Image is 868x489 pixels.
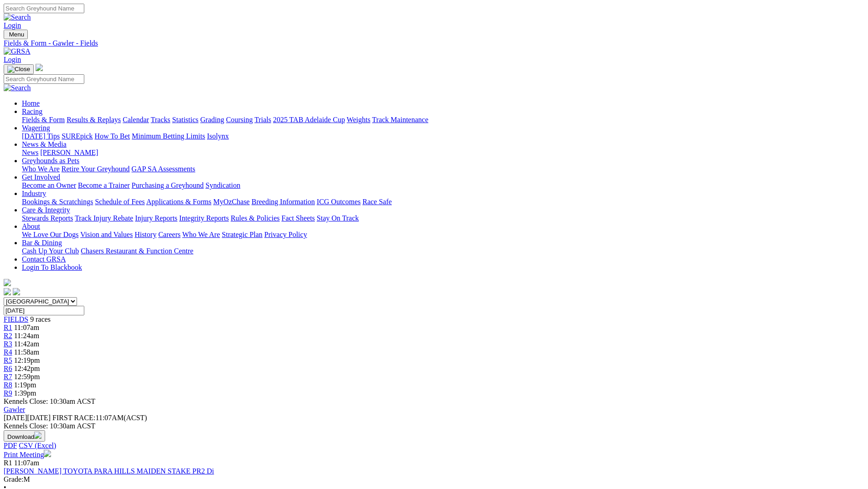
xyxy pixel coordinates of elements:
[372,116,428,124] a: Track Maintenance
[158,231,180,238] a: Careers
[22,198,93,206] a: Bookings & Scratchings
[4,356,12,364] a: R5
[4,365,12,372] span: R6
[4,39,864,47] a: Fields & Form - Gawler - Fields
[22,165,864,173] div: Greyhounds as Pets
[123,116,149,124] a: Calendar
[22,157,79,165] a: Greyhounds as Pets
[78,181,130,189] a: Become a Trainer
[4,47,31,56] img: GRSA
[222,231,262,238] a: Strategic Plan
[4,56,21,63] a: Login
[22,99,40,107] a: Home
[4,348,12,356] a: R4
[14,356,40,364] span: 12:19pm
[44,450,51,457] img: printer.svg
[4,451,51,458] a: Print Meeting
[4,430,45,442] button: Download
[317,214,359,222] a: Stay On Track
[4,373,12,381] a: R7
[273,116,345,124] a: 2025 TAB Adelaide Cup
[362,198,391,206] a: Race Safe
[22,181,76,189] a: Become an Owner
[67,116,121,124] a: Results & Replays
[22,149,38,156] a: News
[22,255,66,263] a: Contact GRSA
[81,247,193,255] a: Chasers Restaurant & Function Centre
[4,74,84,84] input: Search
[282,214,315,222] a: Fact Sheets
[317,198,360,206] a: ICG Outcomes
[52,414,147,422] span: 11:07AM(ACST)
[226,116,253,124] a: Coursing
[22,247,79,255] a: Cash Up Your Club
[4,324,12,331] a: R1
[179,214,229,222] a: Integrity Reports
[4,84,31,92] img: Search
[22,132,864,140] div: Wagering
[4,4,84,13] input: Search
[4,315,28,323] a: FIELDS
[4,21,21,29] a: Login
[52,414,95,422] span: FIRST RACE:
[4,30,28,39] button: Toggle navigation
[4,381,12,389] span: R8
[4,422,864,430] div: Kennels Close: 10:30am ACST
[34,432,41,439] img: download.svg
[205,181,240,189] a: Syndication
[4,397,95,405] span: Kennels Close: 10:30am ACST
[22,247,864,255] div: Bar & Dining
[231,214,280,222] a: Rules & Policies
[14,348,39,356] span: 11:58am
[4,414,27,422] span: [DATE]
[14,340,39,348] span: 11:42am
[135,214,177,222] a: Injury Reports
[151,116,170,124] a: Tracks
[22,198,864,206] div: Industry
[4,332,12,340] a: R2
[22,214,73,222] a: Stewards Reports
[30,315,51,323] span: 9 races
[9,31,24,38] span: Menu
[14,373,40,381] span: 12:59pm
[134,231,156,238] a: History
[22,222,40,230] a: About
[132,181,204,189] a: Purchasing a Greyhound
[22,206,70,214] a: Care & Integrity
[4,340,12,348] a: R3
[22,165,60,173] a: Who We Are
[62,132,92,140] a: SUREpick
[14,365,40,372] span: 12:42pm
[4,406,25,413] a: Gawler
[22,173,60,181] a: Get Involved
[22,116,864,124] div: Racing
[22,124,50,132] a: Wagering
[4,279,11,286] img: logo-grsa-white.png
[14,332,39,340] span: 11:24am
[95,198,144,206] a: Schedule of Fees
[14,389,36,397] span: 1:39pm
[4,13,31,21] img: Search
[347,116,370,124] a: Weights
[254,116,271,124] a: Trials
[4,414,51,422] span: [DATE]
[22,108,42,115] a: Racing
[172,116,199,124] a: Statistics
[200,116,224,124] a: Grading
[132,165,195,173] a: GAP SA Assessments
[22,231,78,238] a: We Love Our Dogs
[213,198,250,206] a: MyOzChase
[40,149,98,156] a: [PERSON_NAME]
[182,231,220,238] a: Who We Are
[62,165,130,173] a: Retire Your Greyhound
[22,116,65,124] a: Fields & Form
[22,263,82,271] a: Login To Blackbook
[264,231,307,238] a: Privacy Policy
[22,231,864,239] div: About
